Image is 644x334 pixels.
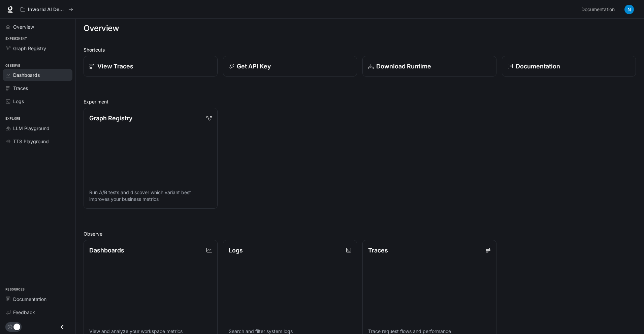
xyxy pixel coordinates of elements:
[229,246,243,255] p: Logs
[3,82,72,94] a: Traces
[362,56,496,77] a: Download Runtime
[13,125,50,132] span: LLM Playground
[89,246,124,255] p: Dashboards
[579,3,620,16] a: Documentation
[89,189,212,203] p: Run A/B tests and discover which variant best improves your business metrics
[84,98,636,105] h2: Experiment
[13,309,35,316] span: Feedback
[84,56,218,77] a: View Traces
[84,108,218,209] a: Graph RegistryRun A/B tests and discover which variant best improves your business metrics
[13,98,24,105] span: Logs
[13,23,34,30] span: Overview
[3,21,72,33] a: Overview
[13,85,28,92] span: Traces
[3,42,72,54] a: Graph Registry
[13,71,40,79] span: Dashboards
[3,69,72,81] a: Dashboards
[55,320,70,334] button: Close drawer
[13,323,20,330] span: Dark mode toggle
[624,5,634,14] img: User avatar
[3,122,72,134] a: LLM Playground
[622,3,636,16] button: User avatar
[581,5,615,14] span: Documentation
[13,138,49,145] span: TTS Playground
[3,95,72,107] a: Logs
[84,22,119,35] h1: Overview
[18,3,76,16] button: All workspaces
[13,45,46,52] span: Graph Registry
[28,7,66,12] p: Inworld AI Demos
[84,46,636,53] h2: Shortcuts
[84,230,636,237] h2: Observe
[3,293,72,305] a: Documentation
[89,114,132,123] p: Graph Registry
[237,62,271,71] p: Get API Key
[516,62,560,71] p: Documentation
[368,246,388,255] p: Traces
[502,56,636,77] a: Documentation
[223,56,357,77] button: Get API Key
[3,306,72,318] a: Feedback
[376,62,431,71] p: Download Runtime
[13,296,46,303] span: Documentation
[97,62,133,71] p: View Traces
[3,135,72,147] a: TTS Playground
